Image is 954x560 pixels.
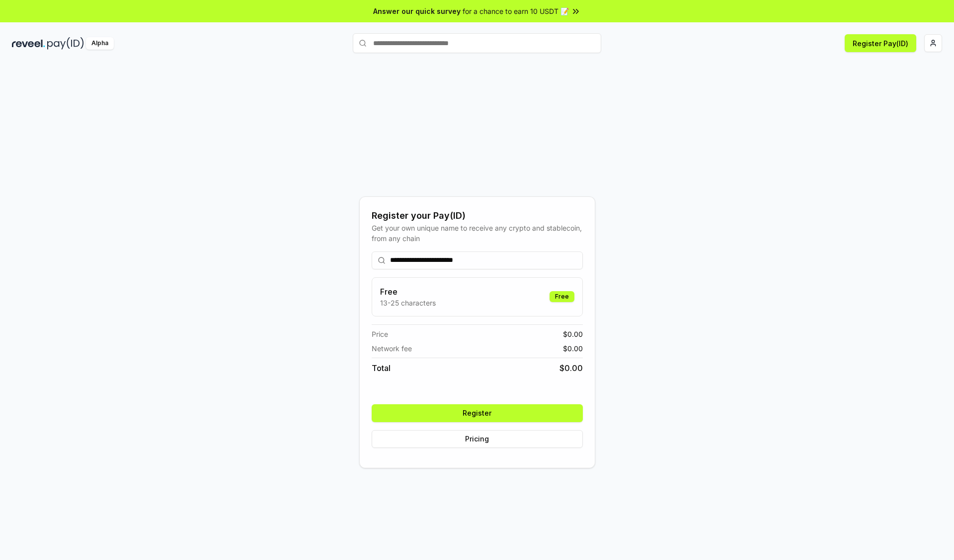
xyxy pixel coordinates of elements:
[372,404,583,422] button: Register
[845,34,916,52] button: Register Pay(ID)
[563,329,583,339] span: $ 0.00
[372,430,583,448] button: Pricing
[372,329,388,339] span: Price
[373,6,461,16] span: Answer our quick survey
[372,362,391,374] span: Total
[559,362,583,374] span: $ 0.00
[380,298,436,308] p: 13-25 characters
[463,6,569,16] span: for a chance to earn 10 USDT 📝
[86,37,114,50] div: Alpha
[380,286,436,298] h3: Free
[47,37,84,50] img: pay_id
[372,223,583,244] div: Get your own unique name to receive any crypto and stablecoin, from any chain
[12,37,45,50] img: reveel_dark
[372,343,412,354] span: Network fee
[372,209,583,223] div: Register your Pay(ID)
[563,343,583,354] span: $ 0.00
[550,291,574,302] div: Free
